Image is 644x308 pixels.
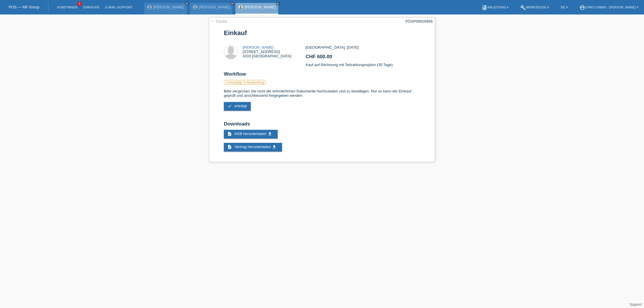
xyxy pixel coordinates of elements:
[227,145,232,149] i: description
[199,5,230,9] a: [PERSON_NAME]
[277,2,279,5] i: close
[579,5,585,10] i: account_circle
[211,19,227,23] a: ← Zurück
[185,1,189,6] a: close
[482,5,487,10] i: book
[235,145,271,149] span: Vertrag herunterladen
[305,45,420,71] div: [GEOGRAPHIC_DATA], [DATE] Kauf auf Rechnung mit Teilzahlungsoption (30 Tage)
[80,6,102,9] a: Einkäufe
[235,104,247,108] span: erledigt
[244,5,275,9] a: [PERSON_NAME]
[227,132,232,136] i: description
[224,29,420,37] h1: Einkauf
[520,5,526,10] i: build
[224,102,251,111] a: check erledigt
[185,2,188,5] i: close
[479,6,511,9] a: bookAnleitung ▾
[577,6,641,9] a: account_circleChiko GmbH - [PERSON_NAME] ▾
[272,145,277,149] i: get_app
[103,6,136,9] a: E-Mail Support
[243,45,291,58] div: [STREET_ADDRESS] 4103 [GEOGRAPHIC_DATA]
[517,6,552,9] a: buildWerkzeuge ▾
[630,302,642,307] a: Support
[558,6,570,9] a: DE ▾
[405,19,433,23] div: POSP00026958
[153,5,184,9] a: [PERSON_NAME]
[224,80,266,85] label: Unbestätigt, in Bearbeitung
[268,132,272,136] i: get_app
[230,1,234,6] a: close
[224,143,282,152] a: description Vertrag herunterladen get_app
[276,1,280,6] a: close
[234,132,266,136] span: AGB herunterladen
[231,2,234,5] i: close
[54,6,80,9] a: Kund*innen
[77,1,82,6] span: 1
[224,71,420,80] h2: Workflow
[224,130,278,138] a: description AGB herunterladen get_app
[305,54,420,63] h2: CHF 600.00
[227,104,232,108] i: check
[224,121,420,130] h2: Downloads
[9,5,39,9] a: POS — MF Group
[243,45,274,50] a: [PERSON_NAME]
[224,89,420,115] div: Bitte vergessen Sie nicht die erforderlichen Dokumente hochzuladen und zu bestätigen. Nur so kann...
